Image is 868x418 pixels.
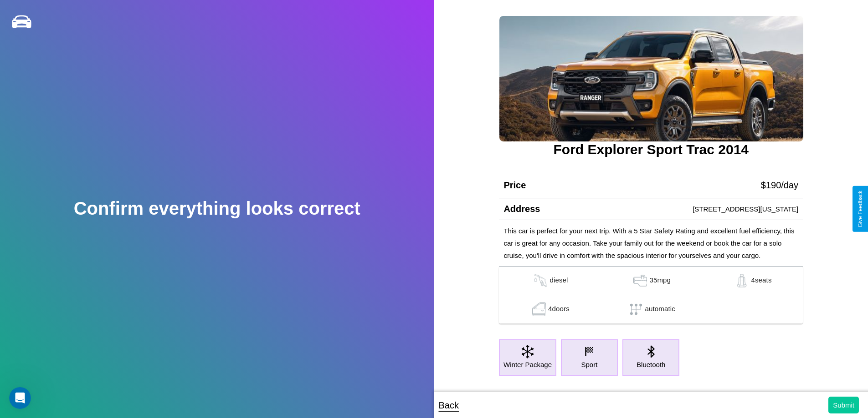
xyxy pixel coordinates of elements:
[645,302,675,316] p: automatic
[693,203,798,215] p: [STREET_ADDRESS][US_STATE]
[439,397,459,413] p: Back
[9,387,31,409] iframe: Intercom live chat
[530,302,548,316] img: gas
[499,267,803,324] table: simple table
[631,274,649,287] img: gas
[503,225,798,262] p: This car is perfect for your next trip. With a 5 Star Safety Rating and excellent fuel efficiency...
[503,358,552,371] p: Winter Package
[649,274,671,287] p: 35 mpg
[499,142,803,157] h3: Ford Explorer Sport Trac 2014
[857,191,863,227] div: Give Feedback
[74,198,360,219] h2: Confirm everything looks correct
[751,274,771,287] p: 4 seats
[761,177,798,193] p: $ 190 /day
[531,274,550,287] img: gas
[503,204,540,214] h4: Address
[637,358,665,371] p: Bluetooth
[828,397,859,413] button: Submit
[733,274,751,287] img: gas
[548,302,570,316] p: 4 doors
[581,358,597,371] p: Sport
[503,180,526,191] h4: Price
[550,274,568,287] p: diesel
